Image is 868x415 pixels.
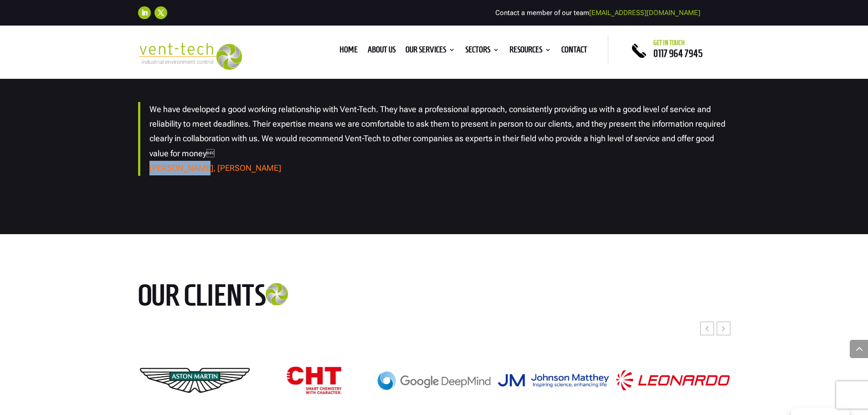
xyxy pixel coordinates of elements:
[138,6,151,19] a: Follow on LinkedIn
[368,46,395,56] a: About us
[561,46,587,56] a: Contact
[138,280,334,315] h2: Our clients
[589,9,700,17] a: [EMAIL_ADDRESS][DOMAIN_NAME]
[616,370,729,390] img: Logo_Leonardo
[497,373,611,388] div: 15 / 24
[257,366,371,395] div: 13 / 24
[287,367,342,394] img: CHT
[497,373,610,388] img: Johnson_Matthey_logo
[406,46,455,56] a: Our Services
[717,322,730,335] div: Next slide
[653,39,685,46] span: Get in touch
[495,9,700,17] span: Contact a member of our team
[377,371,491,390] div: 14 / 24
[653,48,703,59] a: 0117 964 7945
[377,371,490,390] img: Google_DeepMind_logo
[616,370,730,391] div: 16 / 24
[339,46,358,56] a: Home
[149,104,725,158] span: We have developed a good working relationship with Vent-Tech. They have a professional approach, ...
[149,163,281,173] small: [PERSON_NAME], [PERSON_NAME]
[138,43,242,70] img: 2023-09-27T08_35_16.549ZVENT-TECH---Clear-background
[700,322,714,335] div: Previous slide
[154,6,167,19] a: Follow on X
[465,46,499,56] a: Sectors
[509,46,551,56] a: Resources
